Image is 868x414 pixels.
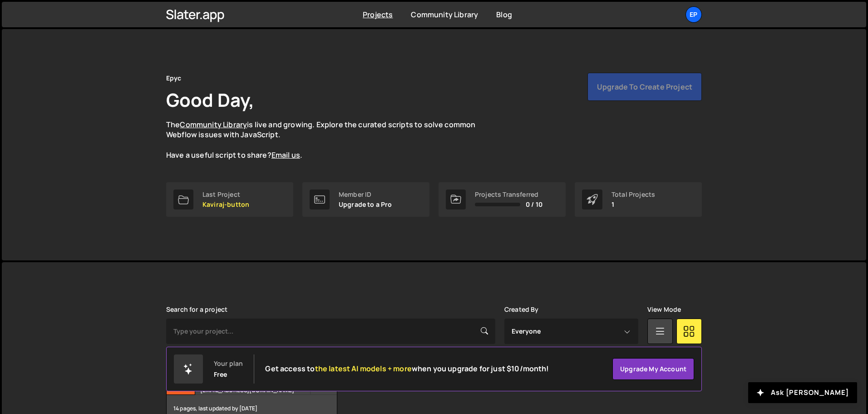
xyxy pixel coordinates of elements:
[271,150,300,160] a: Email us
[180,120,247,130] a: Community Library
[748,382,857,403] button: Ask [PERSON_NAME]
[166,319,495,344] input: Type your project...
[339,201,392,208] p: Upgrade to a Pro
[504,306,539,313] label: Created By
[339,191,392,198] div: Member ID
[686,6,702,23] a: Ep
[166,306,227,313] label: Search for a project
[214,360,243,367] div: Your plan
[202,191,249,198] div: Last Project
[166,120,493,160] p: The is live and growing. Explore the curated scripts to solve common Webflow issues with JavaScri...
[214,371,227,378] div: Free
[265,364,549,373] h2: Get access to when you upgrade for just $10/month!
[166,182,293,217] a: Last Project Kaviraj-button
[315,364,412,374] span: the latest AI models + more
[612,191,655,198] div: Total Projects
[647,306,681,313] label: View Mode
[166,73,182,84] div: Epyc
[202,201,249,208] p: Kaviraj-button
[612,358,694,380] a: Upgrade my account
[612,201,655,208] p: 1
[496,10,512,20] a: Blog
[526,201,542,208] span: 0 / 10
[411,10,478,20] a: Community Library
[166,87,254,112] h1: Good Day,
[475,191,542,198] div: Projects Transferred
[363,10,393,20] a: Projects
